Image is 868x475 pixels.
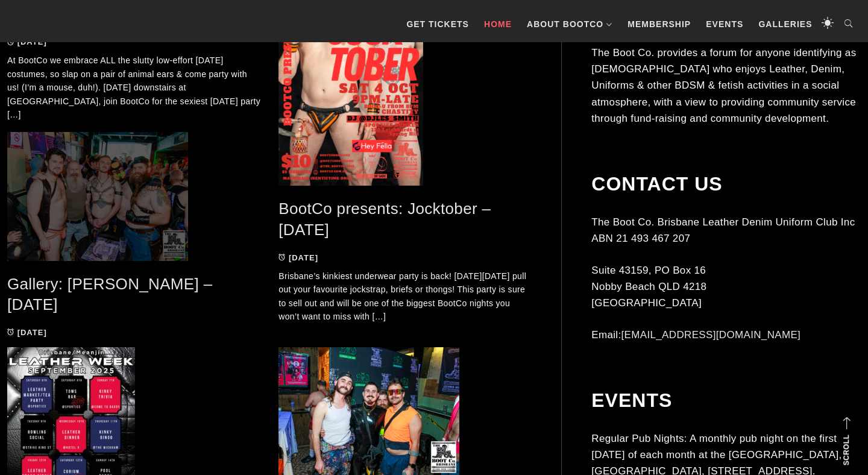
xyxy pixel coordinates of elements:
[591,214,861,247] p: The Boot Co. Brisbane Leather Denim Uniform Club Inc ABN 21 493 467 207
[278,200,491,239] a: BootCo presents: Jocktober – [DATE]
[621,6,697,42] a: Membership
[7,328,47,337] a: [DATE]
[842,435,851,465] strong: Scroll
[278,269,532,324] p: Brisbane’s kinkiest underwear party is back! [DATE][DATE] pull out your favourite jockstrap, brie...
[400,6,475,42] a: GET TICKETS
[278,253,318,262] a: [DATE]
[7,275,212,314] a: Gallery: [PERSON_NAME] – [DATE]
[591,389,861,412] h2: Events
[7,37,47,46] a: [DATE]
[752,6,818,42] a: Galleries
[591,262,861,312] p: Suite 43159, PO Box 16 Nobby Beach QLD 4218 [GEOGRAPHIC_DATA]
[478,6,518,42] a: Home
[7,54,260,121] p: At BootCo we embrace ALL the slutty low-effort [DATE] costumes, so slap on a pair of animal ears ...
[700,6,749,42] a: Events
[591,173,861,196] h2: Contact Us
[591,45,861,127] p: The Boot Co. provides a forum for anyone identifying as [DEMOGRAPHIC_DATA] who enjoys Leather, De...
[521,6,618,42] a: About BootCo
[289,253,318,262] time: [DATE]
[17,328,47,337] time: [DATE]
[591,327,861,343] p: Email:
[621,329,801,341] a: [EMAIL_ADDRESS][DOMAIN_NAME]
